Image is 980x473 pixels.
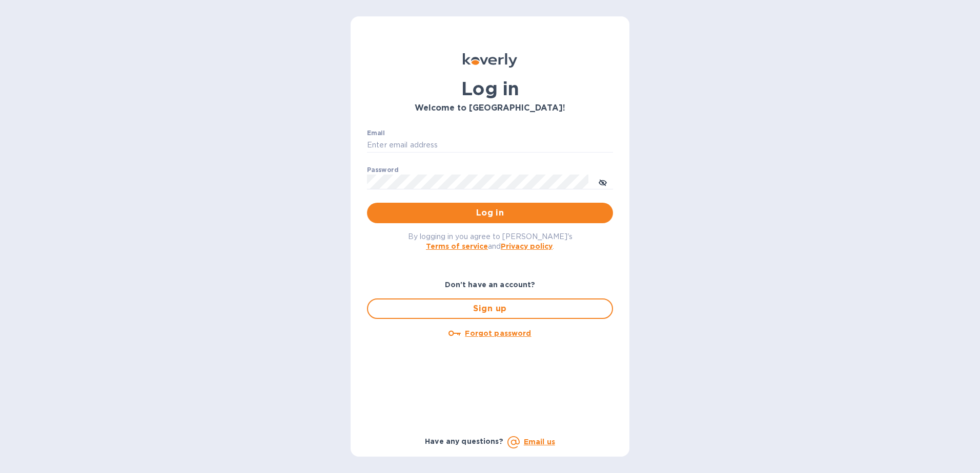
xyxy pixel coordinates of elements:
[465,329,531,337] u: Forgot password
[367,138,613,153] input: Enter email address
[376,303,604,315] span: Sign up
[445,281,536,289] b: Don't have an account?
[367,203,613,223] button: Log in
[426,242,488,250] a: Terms of service
[375,207,605,219] span: Log in
[524,438,555,446] a: Email us
[408,232,573,250] span: By logging in you agree to [PERSON_NAME]'s and .
[593,171,613,192] button: toggle password visibility
[367,130,385,136] label: Email
[501,242,553,250] a: Privacy policy
[367,78,613,99] h1: Log in
[367,167,398,173] label: Password
[463,53,517,68] img: Koverly
[425,437,503,445] b: Have any questions?
[367,298,613,319] button: Sign up
[367,103,613,113] h3: Welcome to [GEOGRAPHIC_DATA]!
